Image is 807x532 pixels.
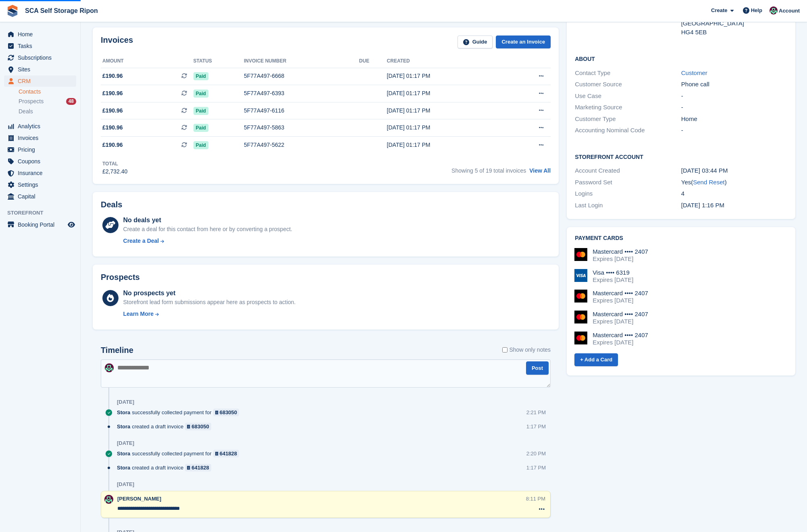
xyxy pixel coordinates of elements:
a: View All [529,167,551,174]
button: Post [526,361,549,375]
th: Status [193,55,244,68]
div: Customer Source [575,80,681,89]
img: Mastercard Logo [574,332,587,344]
span: Capital [18,191,66,202]
span: Create [711,6,727,15]
span: Showing 5 of 19 total invoices [451,167,526,174]
h2: Storefront Account [575,152,787,161]
a: 683050 [213,409,239,416]
div: Account Created [575,166,681,175]
span: Stora [117,423,130,430]
span: Paid [193,90,208,98]
span: Home [18,29,66,40]
th: Created [387,55,505,68]
a: 641828 [213,450,239,457]
label: Show only notes [502,346,551,354]
div: 48 [66,98,76,105]
span: Pricing [18,144,66,155]
a: Guide [458,35,493,49]
div: 5F77A497-5622 [244,141,359,149]
a: 641828 [185,464,211,471]
div: [DATE] 01:17 PM [387,141,505,149]
span: Settings [18,179,66,190]
div: 2:20 PM [526,450,546,457]
div: Create a deal for this contact from here or by converting a prospect. [123,225,292,234]
span: £190.96 [102,123,123,132]
img: stora-icon-8386f47178a22dfd0bd8f6a31ec36ba5ce8667c1dd55bd0f319d3a0aa187defe.svg [6,5,19,17]
img: Mastercard Logo [574,290,587,303]
time: 2024-07-12 12:16:49 UTC [681,202,724,209]
div: Use Case [575,92,681,101]
div: Expires [DATE] [593,276,633,284]
span: Subscriptions [18,52,66,63]
span: Sites [18,64,66,75]
div: 1:17 PM [526,423,546,430]
div: successfully collected payment for [117,450,243,457]
div: Create a Deal [123,237,159,245]
a: 683050 [185,423,211,430]
div: created a draft invoice [117,464,215,471]
div: Expires [DATE] [593,255,648,263]
div: Storefront lead form submissions appear here as prospects to action. [123,298,296,307]
div: Yes [681,178,788,187]
h2: Timeline [101,346,133,355]
div: Expires [DATE] [593,318,648,325]
h2: Prospects [101,273,140,282]
div: Total [102,160,127,167]
span: Stora [117,450,130,457]
span: £190.96 [102,89,123,98]
div: Mastercard •••• 2407 [593,248,648,255]
div: Home [681,115,788,124]
span: Account [779,7,800,15]
div: Learn More [123,310,154,318]
div: Mastercard •••• 2407 [593,290,648,297]
img: Sam Chapman [105,363,114,372]
span: Paid [193,72,208,80]
a: menu [4,29,76,40]
div: 1:17 PM [526,464,546,471]
img: Sam Chapman [770,6,778,15]
a: menu [4,144,76,155]
div: 641828 [220,450,237,457]
img: Sam Chapman [104,495,113,504]
a: Preview store [67,220,76,229]
div: [GEOGRAPHIC_DATA] [681,19,788,28]
span: Analytics [18,121,66,132]
div: [DATE] 01:17 PM [387,89,505,98]
div: [DATE] 03:44 PM [681,166,788,175]
a: menu [4,179,76,190]
div: Mastercard •••• 2407 [593,332,648,339]
span: ( ) [691,179,726,186]
div: No deals yet [123,215,292,225]
span: Prospects [19,98,44,105]
a: menu [4,167,76,179]
img: Mastercard Logo [574,311,587,323]
span: Deals [19,108,33,115]
a: menu [4,156,76,167]
a: Create a Deal [123,237,292,245]
div: Mastercard •••• 2407 [593,311,648,318]
a: menu [4,52,76,63]
div: Marketing Source [575,103,681,112]
div: 5F77A497-6668 [244,72,359,80]
span: Coupons [18,156,66,167]
h2: Invoices [101,35,133,49]
div: 5F77A497-6393 [244,89,359,98]
span: £190.96 [102,106,123,115]
span: CRM [18,75,66,87]
div: 641828 [191,464,209,471]
span: Paid [193,124,208,132]
div: - [681,92,788,101]
div: Expires [DATE] [593,339,648,346]
div: [DATE] [117,440,134,446]
a: Create an Invoice [496,35,551,49]
span: £190.96 [102,141,123,149]
div: 5F77A497-5863 [244,123,359,132]
div: [DATE] 01:17 PM [387,106,505,115]
div: £2,732.40 [102,167,127,176]
a: menu [4,64,76,75]
div: - [681,126,788,135]
a: menu [4,121,76,132]
div: Visa •••• 6319 [593,269,633,276]
a: Contacts [19,88,76,96]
